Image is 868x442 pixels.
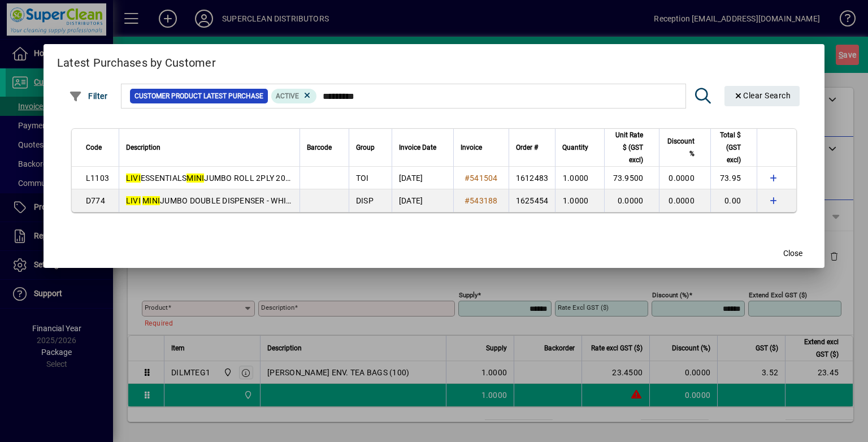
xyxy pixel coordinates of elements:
[509,189,555,212] td: 1625454
[724,86,800,106] button: Clear
[710,189,757,212] td: 0.00
[307,141,332,154] span: Barcode
[399,141,446,154] div: Invoice Date
[126,196,296,205] span: JUMBO DOUBLE DISPENSER - WHITE
[461,194,502,207] a: #543188
[666,135,694,160] span: Discount %
[611,129,643,166] span: Unit Rate $ (GST excl)
[465,196,470,205] span: #
[718,129,751,166] div: Total $ (GST excl)
[461,141,482,154] span: Invoice
[516,141,538,154] span: Order #
[399,141,436,154] span: Invoice Date
[516,141,549,154] div: Order #
[611,129,653,166] div: Unit Rate $ (GST excl)
[659,189,710,212] td: 0.0000
[356,174,369,183] span: TOI
[555,189,604,212] td: 1.0000
[461,172,502,184] a: #541504
[44,44,824,77] h2: Latest Purchases by Customer
[86,141,102,154] span: Code
[69,92,108,101] span: Filter
[126,141,293,154] div: Description
[356,141,375,154] span: Group
[659,167,710,189] td: 0.0000
[509,167,555,189] td: 1612483
[356,196,374,205] span: DISP
[126,196,141,205] em: LIVI
[470,196,498,205] span: 543188
[356,141,385,154] div: Group
[465,174,470,183] span: #
[86,141,112,154] div: Code
[276,92,299,100] span: Active
[718,129,741,166] span: Total $ (GST excl)
[126,174,141,183] em: LIVI
[86,196,105,205] span: D774
[604,167,659,189] td: 73.9500
[86,174,109,183] span: L1103
[307,141,342,154] div: Barcode
[775,243,811,263] button: Close
[271,89,316,103] mat-chip: Product Activation Status: Active
[126,174,314,183] span: ESSENTIALS JUMBO ROLL 2PLY 200M (12)
[604,189,659,212] td: 0.0000
[710,167,757,189] td: 73.95
[470,174,498,183] span: 541504
[461,141,502,154] div: Invoice
[134,90,263,102] span: Customer Product Latest Purchase
[783,248,802,259] span: Close
[392,167,453,189] td: [DATE]
[555,167,604,189] td: 1.0000
[186,174,204,183] em: MINI
[666,135,704,160] div: Discount %
[734,91,791,100] span: Clear Search
[66,86,111,106] button: Filter
[562,141,588,154] span: Quantity
[392,189,453,212] td: [DATE]
[126,141,160,154] span: Description
[562,141,598,154] div: Quantity
[142,196,160,205] em: MINI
